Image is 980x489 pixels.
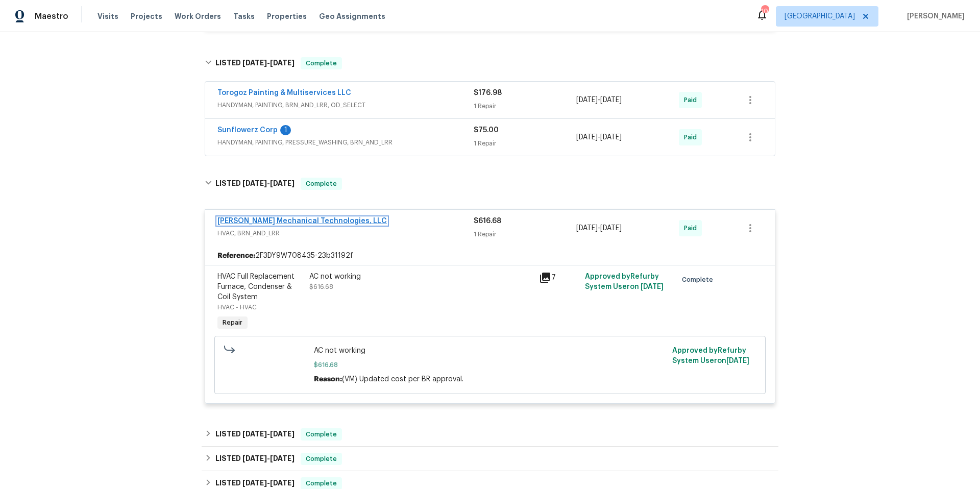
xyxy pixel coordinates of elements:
div: 1 Repair [474,229,576,239]
span: HVAC, BRN_AND_LRR [217,228,474,238]
a: Sunflowerz Corp [217,127,278,134]
span: [PERSON_NAME] [903,11,965,21]
span: Approved by Refurby System User on [672,347,749,364]
h6: LISTED [215,453,295,465]
div: 1 [280,125,291,135]
a: [PERSON_NAME] Mechanical Technologies, LLC [217,217,387,225]
span: Complete [302,179,341,189]
div: 1 Repair [474,138,576,149]
span: [DATE] [242,180,267,187]
span: [DATE] [242,430,267,437]
span: - [576,95,622,105]
span: Projects [131,11,162,21]
span: [GEOGRAPHIC_DATA] [785,11,855,21]
span: HVAC - HVAC [217,304,257,310]
span: HVAC Full Replacement Furnace, Condenser & Coil System [217,273,295,301]
span: - [576,223,622,233]
span: Complete [302,454,341,464]
span: AC not working [314,346,667,356]
span: Geo Assignments [319,11,385,21]
h6: LISTED [215,57,295,69]
span: [DATE] [270,455,295,462]
div: LISTED [DATE]-[DATE]Complete [202,422,778,447]
span: Complete [682,275,717,285]
span: [DATE] [576,134,598,141]
span: $75.00 [474,127,499,134]
span: [DATE] [600,225,622,232]
span: [DATE] [641,283,664,290]
span: - [242,430,295,437]
span: [DATE] [270,59,295,66]
span: HANDYMAN, PAINTING, PRESSURE_WASHING, BRN_AND_LRR [217,137,474,148]
span: Reason: [314,376,342,383]
div: LISTED [DATE]-[DATE]Complete [202,167,778,200]
span: Properties [267,11,307,21]
span: $176.98 [474,89,502,96]
span: Complete [302,478,341,488]
div: 104 [761,6,768,16]
span: [DATE] [600,134,622,141]
span: [DATE] [576,96,598,104]
span: Tasks [233,13,255,20]
span: [DATE] [270,479,295,486]
span: Work Orders [175,11,221,21]
div: AC not working [309,272,533,282]
span: [DATE] [242,59,267,66]
span: $616.68 [474,217,501,225]
span: [DATE] [600,96,622,104]
div: 2F3DY9W708435-23b31192f [205,247,775,265]
h6: LISTED [215,428,295,441]
span: - [242,59,295,66]
h6: LISTED [215,178,295,190]
span: Repair [218,317,247,328]
span: HANDYMAN, PAINTING, BRN_AND_LRR, OD_SELECT [217,100,474,110]
span: - [242,455,295,462]
span: [DATE] [726,357,749,364]
span: Paid [684,95,701,105]
span: [DATE] [242,455,267,462]
span: [DATE] [270,430,295,437]
span: $616.68 [314,360,667,370]
span: Complete [302,429,341,439]
span: - [242,180,295,187]
span: [DATE] [576,225,598,232]
div: 1 Repair [474,101,576,111]
span: [DATE] [242,479,267,486]
span: Paid [684,223,701,233]
span: Approved by Refurby System User on [585,273,664,290]
span: Visits [97,11,118,21]
span: [DATE] [270,180,295,187]
b: Reference: [217,251,255,261]
div: LISTED [DATE]-[DATE]Complete [202,447,778,471]
span: (VM) Updated cost per BR approval. [342,376,463,383]
span: $616.68 [309,284,333,290]
a: Torogoz Painting & Multiservices LLC [217,89,351,96]
span: Maestro [35,11,68,21]
div: 7 [539,272,579,284]
div: LISTED [DATE]-[DATE]Complete [202,47,778,80]
span: - [576,132,622,142]
span: Paid [684,132,701,142]
span: Complete [302,58,341,68]
span: - [242,479,295,486]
